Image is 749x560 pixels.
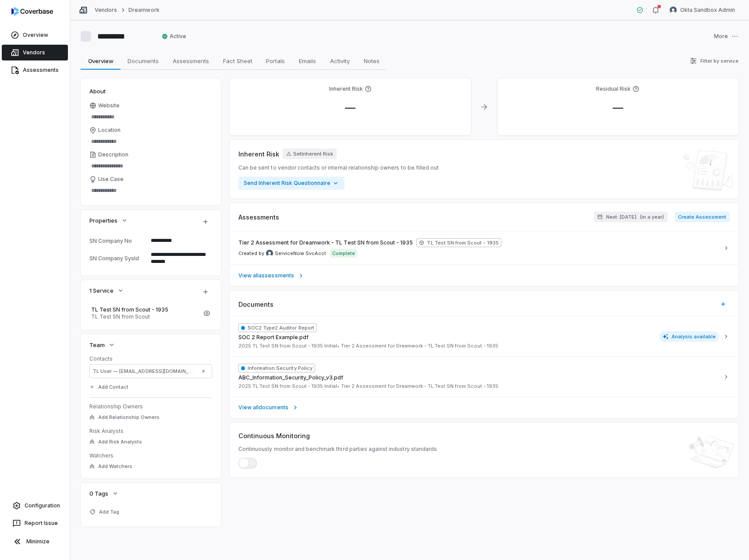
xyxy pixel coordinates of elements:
[238,343,339,349] span: 2025 TL Test SN from Scout - 1935 Initial
[89,87,106,95] span: About
[230,397,738,418] a: View alldocuments
[238,364,315,372] span: Information Security Policy
[238,404,288,411] span: View all documents
[238,383,339,390] span: 2025 TL Test SN from Scout - 1935 Initial
[98,127,121,134] span: Location
[664,4,740,17] button: Okta Sandbox Admin avatarOkta Sandbox Admin
[220,55,256,67] span: Fact Sheet
[238,239,413,246] span: Tier 2 Assessment for Dreamwork - TL Test SN from Scout - 1935
[11,7,53,16] img: logo-D7KZi-bG.svg
[416,238,501,247] span: TL Test SN from Scout - 1935
[238,272,294,279] span: View all assessments
[329,85,363,92] h4: Inherent Risk
[99,509,119,515] span: Add Tag
[238,149,279,159] span: Inherent Risk
[87,283,127,298] button: 1 Service
[711,27,741,46] button: More
[337,383,339,389] span: •
[606,101,630,114] span: —
[263,55,288,67] span: Portals
[670,7,677,14] img: Okta Sandbox Admin avatar
[332,250,355,257] p: Complete
[295,55,319,67] span: Emails
[283,149,337,159] button: SetInherent Risk
[687,53,741,69] button: Filter by service
[89,135,212,148] input: Location
[128,7,159,14] a: Dreamwork
[238,213,279,222] span: Assessments
[337,343,339,349] span: •
[91,313,198,320] span: TL Test SN from Scout
[89,341,105,349] span: Team
[674,212,730,222] button: Create Assessment
[238,323,317,332] span: SOC2 Type2 Auditor Report
[85,55,117,67] span: Overview
[230,356,738,397] button: Information Security PolicyABC_Information_Security_Policy_v3.pdf2025 TL Test SN from Scout - 193...
[98,414,160,421] span: Add Relationship Owners
[238,164,439,171] span: Can be sent to vendor contacts or internal relationship owners to be filled out
[640,214,664,220] span: ( in a year )
[91,306,198,313] span: TL Test SN from Scout - 1935
[2,45,68,60] a: Vendors
[341,343,498,349] span: Tier 2 Assessment for Dreamwork - TL Test SN from Scout - 1935
[327,55,353,67] span: Activity
[89,489,108,497] span: 0 Tags
[93,368,195,375] span: TL User — [EMAIL_ADDRESS][DOMAIN_NAME]
[87,337,118,353] button: Team
[275,250,326,257] span: ServiceNow SvcAcct
[98,151,128,158] span: Description
[89,355,212,362] dt: Contacts
[238,374,343,381] span: ABC_Information_Security_Policy_v3.pdf
[238,300,273,309] span: Documents
[659,331,720,342] span: Analysis available
[238,250,326,257] span: Created by
[230,265,738,286] a: View allassessments
[89,216,117,224] span: Properties
[238,446,437,453] span: Continuously monitor and benchmark third parties against industry standards
[266,250,273,257] img: ServiceNow SvcAcct avatar
[89,111,212,123] input: Website
[2,62,68,78] a: Assessments
[594,212,667,222] button: Next: [DATE](in a year)
[230,231,738,265] a: Tier 2 Assessment for Dreamwork - TL Test SN from Scout - 1935TL Test SN from Scout - 1935Created...
[89,184,212,197] textarea: Use Case
[98,176,124,183] span: Use Case
[162,33,186,40] span: Active
[87,486,121,501] button: 0 Tags
[95,7,117,14] a: Vendors
[596,85,631,92] h4: Residual Risk
[89,428,212,435] dt: Risk Analysts
[4,498,66,514] a: Configuration
[98,102,120,109] span: Website
[230,316,738,356] button: SOC2 Type2 Auditor ReportSOC 2 Report Example.pdf2025 TL Test SN from Scout - 1935 Initial•Tier 2...
[87,379,131,395] button: Add Contact
[341,383,498,390] span: Tier 2 Assessment for Dreamwork - TL Test SN from Scout - 1935
[89,304,200,323] a: TL Test SN from Scout - 1935TL Test SN from Scout
[2,27,68,43] a: Overview
[89,452,212,459] dt: Watchers
[89,403,212,410] dt: Relationship Owners
[98,439,142,445] span: Add Risk Analysts
[4,515,66,531] button: Report Issue
[238,177,344,190] button: Send Inherent Risk Questionnaire
[169,55,213,67] span: Assessments
[606,214,636,220] span: Next: [DATE]
[360,55,383,67] span: Notes
[87,213,131,228] button: Properties
[338,101,362,114] span: —
[98,463,132,470] span: Add Watchers
[4,533,66,550] button: Minimize
[238,334,309,341] span: SOC 2 Report Example.pdf
[680,7,735,14] span: Okta Sandbox Admin
[124,55,162,67] span: Documents
[89,255,147,262] div: SN Company SysId
[238,431,310,440] span: Continuous Monitoring
[89,237,147,244] div: SN Company No
[87,504,122,520] button: Add Tag
[89,160,212,172] textarea: Description
[89,287,114,294] span: 1 Service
